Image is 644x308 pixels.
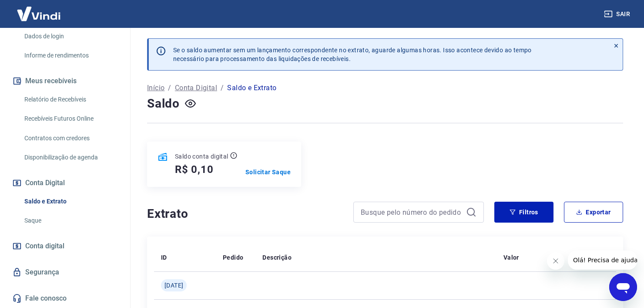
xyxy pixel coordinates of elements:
input: Busque pelo número do pedido [361,206,463,219]
a: Conta Digital [175,83,217,93]
h5: R$ 0,10 [175,162,214,176]
iframe: Fechar mensagem [547,252,564,270]
a: Disponibilização de agenda [21,149,120,166]
img: Vindi [10,0,67,27]
button: Meus recebíveis [10,71,120,91]
p: Saldo e Extrato [227,83,276,93]
p: ID [161,253,167,262]
a: Dados de login [21,27,120,45]
p: / [221,83,224,93]
a: Recebíveis Futuros Online [21,110,120,128]
a: Solicitar Saque [245,168,291,176]
p: Se o saldo aumentar sem um lançamento correspondente no extrato, aguarde algumas horas. Isso acon... [173,46,532,63]
p: Saldo conta digital [175,152,228,161]
a: Fale conosco [10,289,120,308]
p: Valor [503,253,519,262]
iframe: Mensagem da empresa [568,250,637,270]
a: Início [147,83,164,93]
a: Segurança [10,263,120,282]
iframe: Botão para abrir a janela de mensagens [609,273,637,301]
h4: Saldo [147,95,180,112]
button: Sair [602,6,634,22]
h4: Extrato [147,205,343,223]
a: Saque [21,212,120,230]
span: Olá! Precisa de ajuda? [5,6,73,13]
button: Conta Digital [10,173,120,193]
span: [DATE] [164,281,183,290]
p: Pedido [223,253,243,262]
a: Conta digital [10,237,120,256]
button: Filtros [494,202,553,223]
a: Informe de rendimentos [21,47,120,64]
span: Conta digital [25,240,64,252]
p: Descrição [262,253,292,262]
a: Saldo e Extrato [21,193,120,210]
a: Contratos com credores [21,129,120,147]
a: Relatório de Recebíveis [21,91,120,108]
p: / [168,83,171,93]
button: Exportar [564,202,623,223]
